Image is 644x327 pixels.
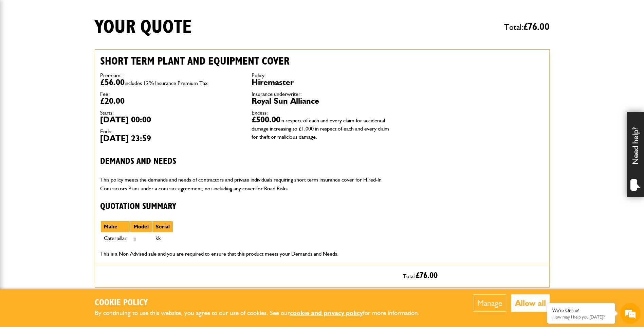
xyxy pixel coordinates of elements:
button: Manage [474,294,506,312]
dd: [DATE] 00:00 [100,116,241,124]
p: Total: [403,269,544,282]
p: This policy meets the demands and needs of contractors and private individuals requiring short te... [100,175,393,193]
h2: Short term plant and equipment cover [100,55,393,68]
span: Total: [504,19,550,35]
div: Need help? [627,112,644,197]
dd: Hiremaster [252,78,393,86]
p: By continuing to use this website, you agree to our use of cookies. See our for more information. [95,308,431,319]
button: Allow all [511,294,550,312]
dt: Premium:: [100,73,241,78]
td: kk [152,233,173,244]
p: This is a Non Advised sale and you are required to ensure that this product meets your Demands an... [100,249,393,258]
th: Model [130,221,152,233]
span: includes 12% Insurance Premium Tax [125,80,208,86]
span: 76.00 [420,272,438,280]
th: Make [100,221,130,233]
h3: Quotation Summary [100,202,393,212]
dt: Excess: [252,110,393,116]
dd: £56.00 [100,78,241,86]
span: in respect of each and every claim for accidental damage increasing to £1,000 in respect of each ... [252,117,389,140]
dt: Ends: [100,129,241,134]
td: Caterpillar [100,233,130,244]
dt: Starts: [100,110,241,116]
dd: Royal Sun Alliance [252,97,393,105]
span: £ [523,22,550,32]
dt: Insurance underwriter: [252,91,393,97]
h2: Cookie Policy [95,298,431,308]
h1: Your quote [95,16,192,39]
span: 76.00 [528,22,550,32]
dt: Policy: [252,73,393,78]
h3: Demands and needs [100,156,393,167]
td: jj [130,233,152,244]
dd: £20.00 [100,97,241,105]
p: How may I help you today? [552,314,610,320]
dt: Fee: [100,91,241,97]
th: Serial [152,221,173,233]
div: We're Online! [552,308,610,313]
dd: [DATE] 23:59 [100,134,241,142]
a: cookie and privacy policy [290,309,363,317]
span: £ [416,272,438,280]
dd: £500.00 [252,116,393,140]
